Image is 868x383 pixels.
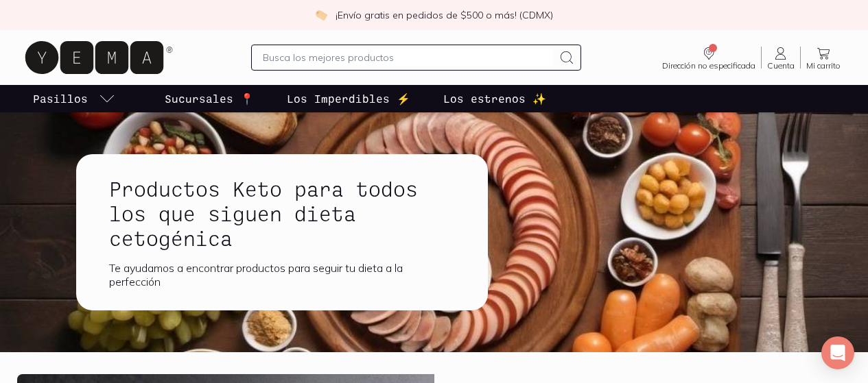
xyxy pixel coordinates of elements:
[30,85,118,112] a: pasillo-todos-link
[762,45,800,70] a: Cuenta
[287,90,410,107] p: Los Imperdibles ⚡️
[657,45,761,70] a: Dirección no especificada
[801,45,846,70] a: Mi carrito
[109,176,455,250] h1: Productos Keto para todos los que siguen dieta cetogénica
[284,85,413,112] a: Los Imperdibles ⚡️
[441,85,549,112] a: Los estrenos ✨
[162,85,257,112] a: Sucursales 📍
[76,154,532,310] a: Productos Keto para todos los que siguen dieta cetogénicaTe ayudamos a encontrar productos para s...
[662,62,755,70] span: Dirección no especificada
[33,90,88,107] p: Pasillos
[165,90,254,107] p: Sucursales 📍
[336,8,553,22] p: ¡Envío gratis en pedidos de $500 o más! (CDMX)
[443,90,546,107] p: Los estrenos ✨
[263,49,552,66] input: Busca los mejores productos
[315,9,327,21] img: check
[806,62,841,70] span: Mi carrito
[109,261,455,288] div: Te ayudamos a encontrar productos para seguir tu dieta a la perfección
[821,336,854,369] div: Open Intercom Messenger
[767,62,795,70] span: Cuenta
